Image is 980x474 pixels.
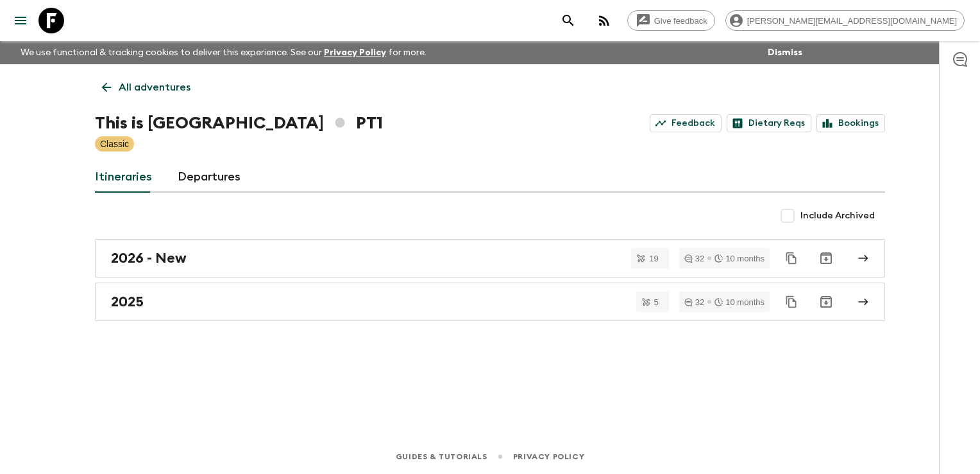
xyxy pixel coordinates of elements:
h1: This is [GEOGRAPHIC_DATA] PT1 [95,110,383,136]
a: Give feedback [627,10,715,31]
span: Give feedback [647,16,714,26]
div: 32 [684,254,704,263]
span: Include Archived [800,209,875,222]
a: All adventures [95,75,198,100]
h2: 2025 [111,294,144,310]
a: Dietary Reqs [727,114,811,132]
button: search adventures [555,8,581,33]
button: menu [8,8,33,33]
button: Dismiss [765,44,806,62]
a: Departures [178,162,241,193]
h2: 2026 - New [111,250,187,267]
a: Privacy Policy [513,450,584,464]
span: 5 [646,298,666,306]
button: Archive [813,245,839,271]
a: 2026 - New [95,239,885,277]
p: All adventures [119,80,190,95]
a: Guides & Tutorials [396,450,487,464]
a: 2025 [95,283,885,321]
div: 10 months [714,254,765,263]
button: Duplicate [780,247,803,270]
a: Privacy Policy [324,48,386,57]
div: [PERSON_NAME][EMAIL_ADDRESS][DOMAIN_NAME] [725,10,965,31]
a: Bookings [816,114,885,132]
span: 19 [641,254,666,263]
button: Duplicate [780,290,803,313]
a: Feedback [650,114,722,132]
button: Archive [813,289,839,315]
span: [PERSON_NAME][EMAIL_ADDRESS][DOMAIN_NAME] [740,16,964,26]
div: 10 months [714,298,765,306]
a: Itineraries [95,162,152,193]
div: 32 [684,298,704,306]
p: We use functional & tracking cookies to deliver this experience. See our for more. [15,41,432,64]
p: Classic [100,137,129,150]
